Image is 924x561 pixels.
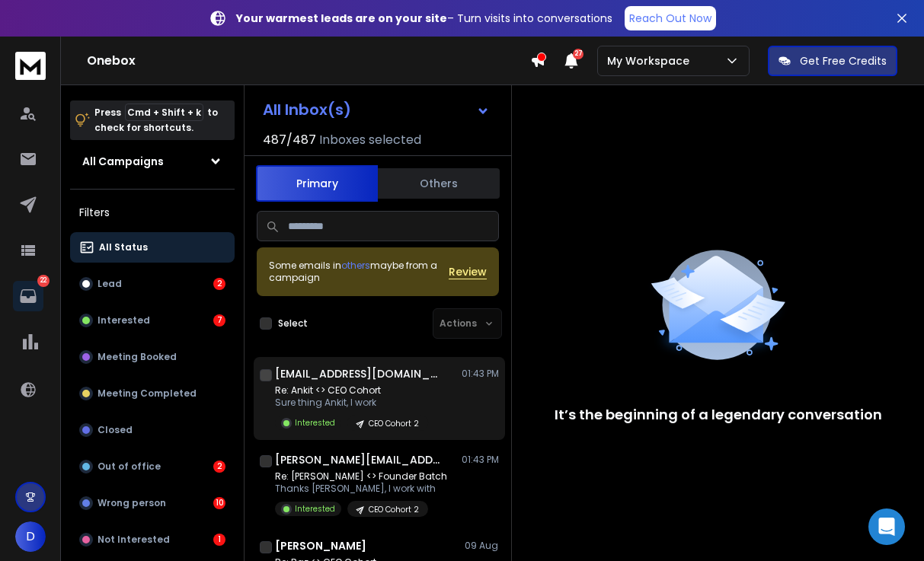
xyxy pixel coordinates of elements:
[275,470,447,483] p: Re: [PERSON_NAME] <> Founder Batch
[70,202,235,223] h3: Filters
[70,524,235,555] button: Not Interested1
[275,397,428,409] p: Sure thing Ankit, I work
[236,11,447,26] strong: Your warmest leads are on your site
[275,483,447,495] p: Thanks [PERSON_NAME], I work with
[269,260,449,284] div: Some emails in maybe from a campaign
[70,269,235,299] button: Lead2
[99,241,148,253] p: All Status
[15,521,46,552] button: D
[98,461,161,473] p: Out of office
[263,131,316,149] span: 487 / 487
[70,451,235,482] button: Out of office2
[98,314,150,327] p: Interested
[94,105,218,135] p: Press to check for shortcuts.
[868,508,905,545] div: Open Intercom Messenger
[449,264,487,279] button: Review
[70,415,235,445] button: Closed
[87,52,530,70] h1: Onebox
[369,504,419,515] p: CEO Cohort 2
[462,368,499,380] p: 01:43 PM
[98,351,177,363] p: Meeting Booked
[768,46,897,76] button: Get Free Credits
[98,497,166,509] p: Wrong person
[555,404,882,426] p: It’s the beginning of a legendary conversation
[13,281,43,311] a: 22
[462,454,499,466] p: 01:43 PM
[213,278,225,290] div: 2
[378,167,500,200] button: Others
[251,94,502,125] button: All Inbox(s)
[369,418,419,429] p: CEO Cohort 2
[70,488,235,518] button: Wrong person10
[275,452,443,467] h1: [PERSON_NAME][EMAIL_ADDRESS][PERSON_NAME][DOMAIN_NAME]
[70,232,235,263] button: All Status
[278,317,308,330] label: Select
[213,314,225,327] div: 7
[465,540,499,552] p: 09 Aug
[236,11,612,26] p: – Turn visits into conversations
[70,378,235,409] button: Meeting Completed
[98,278,122,290] p: Lead
[295,417,335,429] p: Interested
[275,384,428,397] p: Re: Ankit <> CEO Cohort
[98,534,170,546] p: Not Interested
[98,424,133,436] p: Closed
[125,104,203,121] span: Cmd + Shift + k
[213,534,225,546] div: 1
[295,503,335,515] p: Interested
[800,53,887,69] p: Get Free Credits
[319,131,421,149] h3: Inboxes selected
[256,165,378,202] button: Primary
[213,497,225,509] div: 10
[15,52,46,80] img: logo
[37,275,50,287] p: 22
[263,102,351,117] h1: All Inbox(s)
[625,6,716,30] a: Reach Out Now
[82,154,164,169] h1: All Campaigns
[275,538,366,553] h1: [PERSON_NAME]
[629,11,711,26] p: Reach Out Now
[573,49,583,59] span: 27
[70,146,235,177] button: All Campaigns
[98,387,197,400] p: Meeting Completed
[607,53,695,69] p: My Workspace
[341,259,370,272] span: others
[70,305,235,336] button: Interested7
[213,461,225,473] div: 2
[275,366,443,381] h1: [EMAIL_ADDRESS][DOMAIN_NAME]
[70,342,235,372] button: Meeting Booked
